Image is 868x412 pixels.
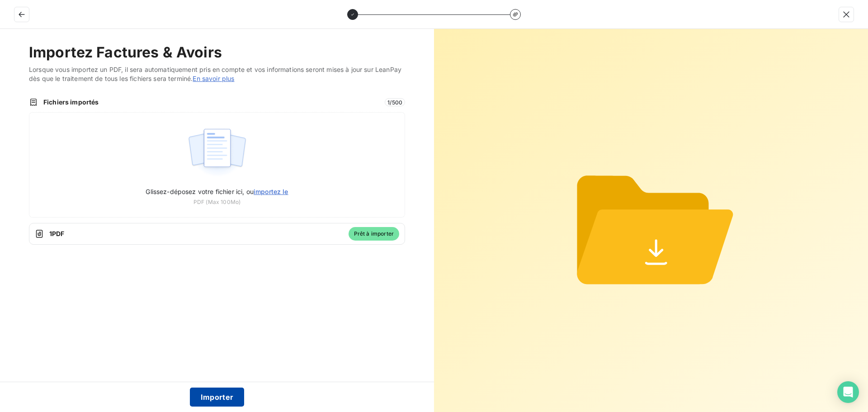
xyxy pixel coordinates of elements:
[49,229,343,238] span: 1 PDF
[385,98,405,106] span: 1 / 500
[43,98,379,107] span: Fichiers importés
[29,65,405,83] span: Lorsque vous importez un PDF, il sera automatiquement pris en compte et vos informations seront m...
[190,388,245,407] button: Importer
[193,198,241,206] span: PDF (Max 100Mo)
[29,43,405,62] h2: Importez Factures & Avoirs
[349,227,399,241] span: Prêt à importer
[193,75,234,82] a: En savoir plus
[254,188,288,195] span: importez le
[187,123,247,181] img: illustration
[146,188,288,195] span: Glissez-déposez votre fichier ici, ou
[837,381,859,403] div: Open Intercom Messenger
